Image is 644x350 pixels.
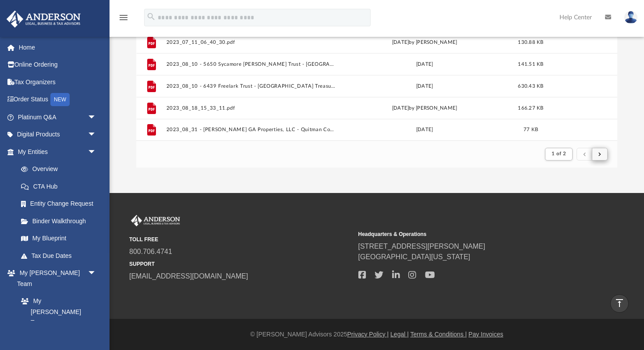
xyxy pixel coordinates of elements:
[12,212,110,230] a: Binder Walkthrough
[129,260,352,268] small: SUPPORT
[610,294,629,313] a: vertical_align_top
[518,84,543,89] span: 630.43 KB
[358,243,485,250] a: [STREET_ADDRESS][PERSON_NAME]
[6,39,110,56] a: Home
[166,105,336,111] button: 2023_08_18_15_33_11.pdf
[88,108,105,126] span: arrow_drop_down
[129,272,248,280] a: [EMAIL_ADDRESS][DOMAIN_NAME]
[6,108,110,126] a: Platinum Q&Aarrow_drop_down
[358,230,581,238] small: Headquarters & Operations
[340,82,510,90] div: [DATE]
[12,161,110,178] a: Overview
[118,12,129,23] i: menu
[88,143,105,161] span: arrow_drop_down
[4,11,83,28] img: Anderson Advisors Platinum Portal
[12,293,101,332] a: My [PERSON_NAME] Team
[6,264,105,293] a: My [PERSON_NAME] Teamarrow_drop_down
[6,73,110,91] a: Tax Organizers
[524,128,538,132] span: 77 KB
[518,40,543,45] span: 130.88 KB
[410,331,467,338] a: Terms & Conditions |
[166,39,336,45] button: 2023_07_11_06_40_30.pdf
[6,126,110,143] a: Digital Productsarrow_drop_down
[166,61,336,67] button: 2023_08_10 - 5650 Sycamore [PERSON_NAME] Trust - [GEOGRAPHIC_DATA] Treasurer.pdf
[166,127,336,133] button: 2023_08_31 - [PERSON_NAME] GA Properties, LLC - Quitman County Tax Commissioner.pdf
[340,39,510,46] div: [DATE] by [PERSON_NAME]
[50,93,70,106] div: NEW
[129,248,172,255] a: 800.706.4741
[624,11,637,24] img: User Pic
[12,195,110,213] a: Entity Change Request
[468,331,503,338] a: Pay Invoices
[12,230,105,247] a: My Blueprint
[614,298,625,308] i: vertical_align_top
[518,106,543,111] span: 166.27 KB
[118,17,129,23] a: menu
[340,104,510,112] div: [DATE] by [PERSON_NAME]
[12,247,110,264] a: Tax Due Dates
[340,126,510,134] div: [DATE]
[12,178,110,195] a: CTA Hub
[552,151,566,156] span: 1 of 2
[545,148,573,160] button: 1 of 2
[347,331,389,338] a: Privacy Policy |
[6,56,110,74] a: Online Ordering
[166,83,336,89] button: 2023_08_10 - 6439 Freelark Trust - [GEOGRAPHIC_DATA] Treasurer.pdf
[518,62,543,67] span: 141.51 KB
[88,126,105,144] span: arrow_drop_down
[6,143,110,161] a: My Entitiesarrow_drop_down
[129,215,182,226] img: Anderson Advisors Platinum Portal
[358,253,471,261] a: [GEOGRAPHIC_DATA][US_STATE]
[129,236,352,243] small: TOLL FREE
[390,331,409,338] a: Legal |
[146,12,156,21] i: search
[110,330,644,339] div: © [PERSON_NAME] Advisors 2025
[6,91,110,109] a: Order StatusNEW
[340,61,510,68] div: [DATE]
[88,264,105,282] span: arrow_drop_down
